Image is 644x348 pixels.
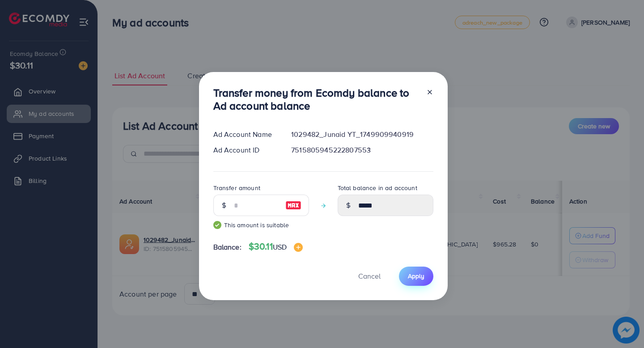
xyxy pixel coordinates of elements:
span: Apply [408,272,424,280]
h3: Transfer money from Ecomdy balance to Ad account balance [213,86,419,112]
h4: $30.11 [249,241,303,252]
img: guide [213,221,221,229]
span: Cancel [358,271,381,281]
small: This amount is suitable [213,221,309,229]
div: Ad Account ID [206,145,284,155]
button: Cancel [347,267,392,286]
label: Total balance in ad account [338,183,417,192]
span: Balance: [213,242,241,252]
div: 1029482_Junaid YT_1749909940919 [284,129,440,140]
div: 7515805945222807553 [284,145,440,155]
label: Transfer amount [213,183,260,192]
img: image [294,243,303,252]
button: Apply [399,267,433,286]
div: Ad Account Name [206,129,284,140]
img: image [285,200,301,211]
span: USD [273,242,287,252]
